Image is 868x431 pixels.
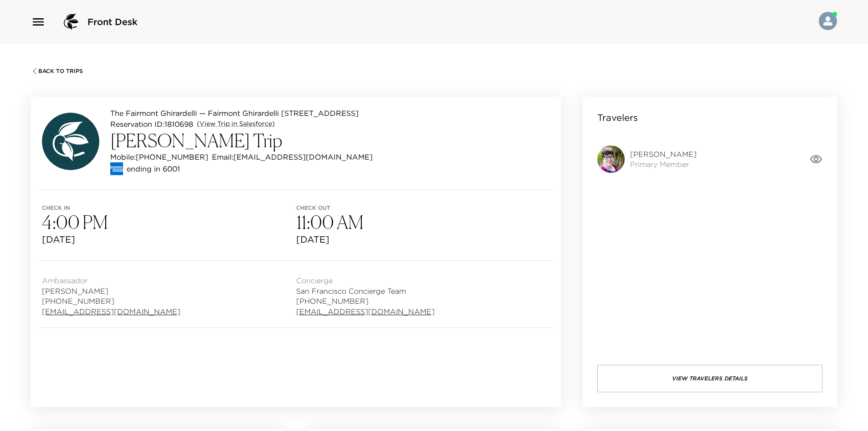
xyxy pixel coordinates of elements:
[296,296,435,306] span: [PHONE_NUMBER]
[42,113,99,170] img: avatar.4afec266560d411620d96f9f038fe73f.svg
[42,306,180,317] a: [EMAIL_ADDRESS][DOMAIN_NAME]
[630,159,697,169] span: Primary Member
[42,286,180,296] span: [PERSON_NAME]
[110,151,208,162] p: Mobile: [PHONE_NUMBER]
[296,275,435,286] span: Concierge
[60,11,82,33] img: logo
[597,111,638,124] p: Travelers
[42,233,296,246] span: [DATE]
[296,286,435,296] span: San Francisco Concierge Team
[296,233,550,246] span: [DATE]
[296,306,435,317] a: [EMAIL_ADDRESS][DOMAIN_NAME]
[296,211,550,233] h3: 11:00 AM
[212,151,373,162] p: Email: [EMAIL_ADDRESS][DOMAIN_NAME]
[197,119,275,129] a: (View Trip in Salesforce)
[819,12,837,30] img: User
[296,205,550,211] span: Check out
[42,275,180,286] span: Ambassador
[630,149,697,159] span: [PERSON_NAME]
[110,108,373,119] p: The Fairmont Ghirardelli — Fairmont Ghirardelli [STREET_ADDRESS]
[42,296,180,306] span: [PHONE_NUMBER]
[38,68,83,74] span: Back To Trips
[42,205,296,211] span: Check in
[110,162,123,175] img: credit card type
[110,119,193,130] p: Reservation ID: 1810698
[127,163,180,174] p: ending in 6001
[597,365,822,392] button: View Travelers Details
[110,130,373,151] h3: [PERSON_NAME] Trip
[42,211,296,233] h3: 4:00 PM
[597,145,625,173] img: 2Q==
[87,16,138,28] span: Front Desk
[31,68,83,75] button: Back To Trips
